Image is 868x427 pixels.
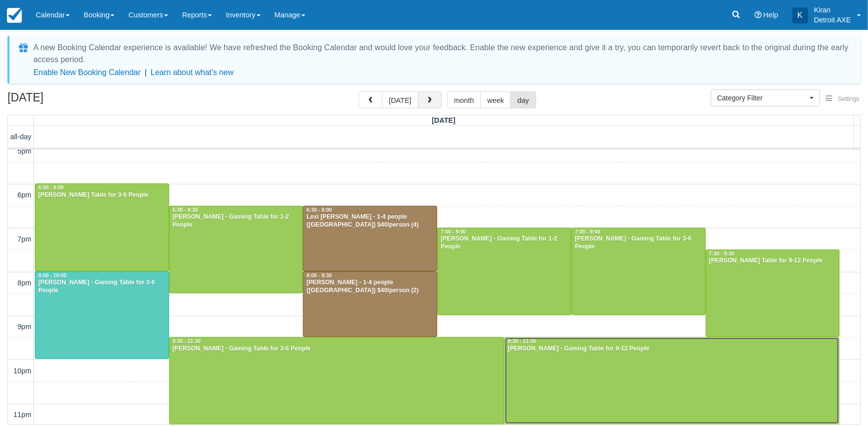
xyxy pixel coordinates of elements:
button: Enable New Booking Calendar [33,68,141,78]
a: 7:30 - 9:30[PERSON_NAME] Table for 9-12 People [706,250,840,337]
h2: [DATE] [7,91,133,110]
span: 7:30 - 9:30 [709,251,735,256]
div: [PERSON_NAME] - Gaming Table for 1-2 People [440,235,569,251]
i: Help [755,11,762,18]
span: 5pm [17,147,31,155]
a: 6:30 - 8:00Lexi [PERSON_NAME] - 1-4 people ([GEOGRAPHIC_DATA]) $40/person (4) [303,206,437,271]
span: [DATE] [432,116,456,124]
div: K [792,7,808,23]
div: [PERSON_NAME] Table for 9-12 People [709,257,837,265]
button: day [510,91,536,108]
span: 10pm [13,367,31,375]
span: Help [764,11,778,19]
span: 7:00 - 9:00 [575,229,600,235]
div: A new Booking Calendar experience is available! We have refreshed the Booking Calendar and would ... [33,42,849,66]
a: 8:00 - 10:00[PERSON_NAME] - Gaming Table for 3-6 People [35,271,169,359]
a: 8:00 - 9:30[PERSON_NAME] - 1-4 people ([GEOGRAPHIC_DATA]) $40/person (2) [303,271,437,337]
a: Learn about what's new [151,68,234,77]
span: 9:30 - 11:30 [173,339,201,344]
div: [PERSON_NAME] - Gaming Table for 3-6 People [172,345,501,353]
span: 6:30 - 8:30 [173,207,198,213]
div: Lexi [PERSON_NAME] - 1-4 people ([GEOGRAPHIC_DATA]) $40/person (4) [306,213,434,229]
a: 6:00 - 8:00[PERSON_NAME] Table for 3-6 People [35,183,169,271]
span: 6:30 - 8:00 [306,207,332,213]
div: [PERSON_NAME] - Gaming Table for 3-6 People [38,279,166,295]
span: 8pm [17,279,31,287]
div: [PERSON_NAME] - Gaming Table for 9-12 People [507,345,837,353]
span: 7pm [17,235,31,243]
button: week [481,91,511,108]
span: 11pm [13,411,31,419]
span: | [145,68,147,77]
span: 7:00 - 9:00 [441,229,466,235]
button: Category Filter [711,89,820,106]
span: Category Filter [717,93,807,103]
button: [DATE] [382,91,418,108]
div: [PERSON_NAME] Table for 3-6 People [38,191,166,199]
a: 7:00 - 9:00[PERSON_NAME] - Gaming Table for 3-6 People [572,228,706,315]
a: 9:30 - 11:30[PERSON_NAME] - Gaming Table for 3-6 People [169,337,504,425]
span: Settings [838,95,860,102]
span: 6:00 - 8:00 [38,185,64,190]
p: Detroit AXE [814,15,851,25]
span: 6pm [17,191,31,199]
img: checkfront-main-nav-mini-logo.png [7,8,22,23]
a: 7:00 - 9:00[PERSON_NAME] - Gaming Table for 1-2 People [437,228,572,315]
a: 9:30 - 11:30[PERSON_NAME] - Gaming Table for 9-12 People [504,337,840,425]
span: 9:30 - 11:30 [508,339,536,344]
button: Settings [820,92,866,106]
button: month [447,91,481,108]
div: [PERSON_NAME] - Gaming Table for 3-6 People [575,235,703,251]
span: all-day [10,133,31,141]
div: [PERSON_NAME] - 1-4 people ([GEOGRAPHIC_DATA]) $40/person (2) [306,279,434,295]
span: 8:00 - 9:30 [306,273,332,278]
div: [PERSON_NAME] - Gaming Table for 1-2 People [172,213,300,229]
span: 8:00 - 10:00 [38,273,67,278]
p: Kiran [814,5,851,15]
span: 9pm [17,323,31,331]
a: 6:30 - 8:30[PERSON_NAME] - Gaming Table for 1-2 People [169,206,303,293]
